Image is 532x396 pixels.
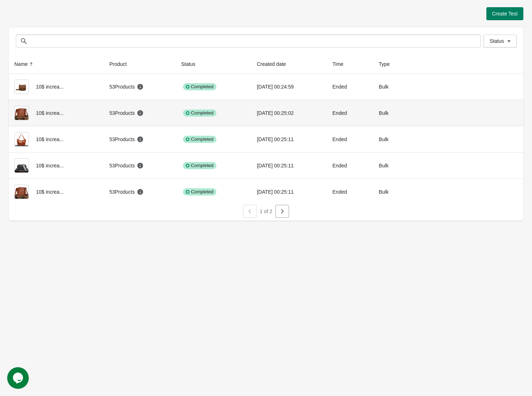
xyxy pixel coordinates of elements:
div: Bulk [379,185,414,199]
div: 53 Products [109,188,144,195]
div: 53 Products [109,83,144,90]
span: Create Test [492,11,518,17]
button: Name [12,58,38,71]
div: 10$ increa... [14,132,98,147]
div: [DATE] 00:24:59 [257,80,321,94]
div: 10$ increa... [14,158,98,173]
div: Completed [183,136,216,143]
div: 10$ increa... [14,185,98,199]
button: Status [178,58,206,71]
div: 53 Products [109,109,144,117]
div: [DATE] 00:25:11 [257,185,321,199]
div: Bulk [379,106,414,120]
div: Bulk [379,132,414,147]
div: Ended [332,80,367,94]
div: Ended [332,185,367,199]
div: Ended [332,106,367,120]
div: Completed [183,162,216,169]
div: [DATE] 00:25:02 [257,106,321,120]
button: Status [483,35,517,48]
div: Ended [332,158,367,173]
button: Product [106,58,137,71]
div: Completed [183,188,216,195]
div: 10$ increa... [14,106,98,120]
button: Type [376,58,400,71]
div: [DATE] 00:25:11 [257,132,321,147]
div: 53 Products [109,162,144,169]
div: Bulk [379,158,414,173]
button: Created date [254,58,296,71]
span: Status [490,38,504,44]
button: Time [330,58,354,71]
button: Create Test [486,7,523,20]
div: Completed [183,109,216,117]
div: Completed [183,83,216,90]
div: 53 Products [109,136,144,143]
div: [DATE] 00:25:11 [257,158,321,173]
span: 1 of 2 [260,208,272,214]
div: Bulk [379,80,414,94]
iframe: chat widget [7,367,30,389]
div: Ended [332,132,367,147]
div: 10$ increa... [14,80,98,94]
